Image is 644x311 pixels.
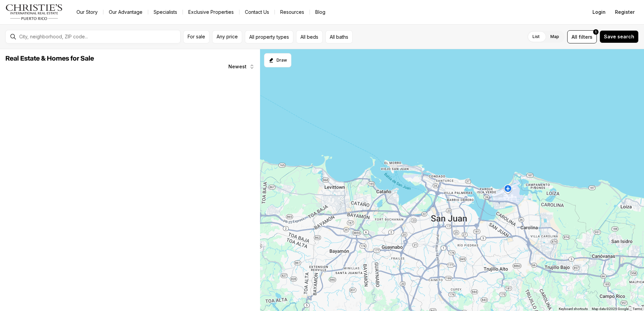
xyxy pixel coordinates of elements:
button: All beds [296,30,323,43]
button: Login [588,5,610,19]
span: All [572,33,577,40]
button: For sale [183,30,210,43]
button: Any price [212,30,242,43]
span: Register [615,9,635,15]
a: Exclusive Properties [183,7,239,17]
a: Blog [310,7,331,17]
img: logo [5,4,63,20]
span: For sale [188,34,205,39]
button: Save search [600,30,639,43]
a: Specialists [148,7,183,17]
span: 1 [595,29,597,35]
span: Any price [217,34,238,39]
button: Allfilters1 [567,30,597,43]
label: List [527,31,545,43]
button: Register [611,5,639,19]
span: filters [579,33,592,40]
a: Our Advantage [103,7,148,17]
button: Newest [224,60,259,73]
span: Login [592,9,606,15]
span: Save search [604,34,634,39]
button: All property types [245,30,293,43]
span: Real Estate & Homes for Sale [5,55,94,62]
button: All baths [325,30,353,43]
a: Our Story [71,7,103,17]
span: Newest [228,64,247,69]
a: Resources [275,7,310,17]
label: Map [545,31,565,43]
button: Start drawing [264,53,291,67]
button: Contact Us [239,7,275,17]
